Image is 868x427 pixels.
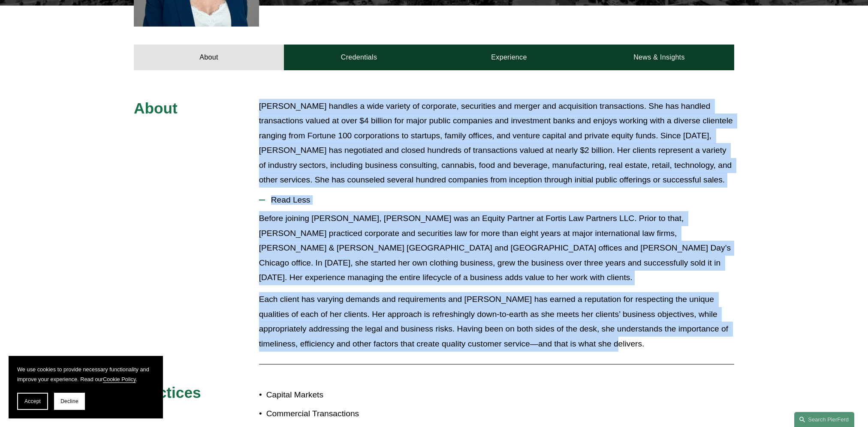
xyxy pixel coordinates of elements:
[17,393,48,410] button: Accept
[584,45,734,70] a: News & Insights
[103,376,136,382] a: Cookie Policy
[259,189,734,211] button: Read Less
[17,364,154,384] p: We use cookies to provide necessary functionality and improve your experience. Read our .
[266,388,434,403] p: Capital Markets
[284,45,434,70] a: Credentials
[9,356,163,418] section: Cookie banner
[24,398,41,404] span: Accept
[434,45,584,70] a: Experience
[259,99,734,188] p: [PERSON_NAME] handles a wide variety of corporate, securities and merger and acquisition transact...
[134,384,201,401] span: Practices
[54,393,85,410] button: Decline
[265,195,734,205] span: Read Less
[259,211,734,285] p: Before joining [PERSON_NAME], [PERSON_NAME] was an Equity Partner at Fortis Law Partners LLC. Pri...
[259,211,734,358] div: Read Less
[259,292,734,351] p: Each client has varying demands and requirements and [PERSON_NAME] has earned a reputation for re...
[266,406,434,421] p: Commercial Transactions
[134,45,284,70] a: About
[134,100,178,116] span: About
[794,412,854,427] a: Search this site
[60,398,78,404] span: Decline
